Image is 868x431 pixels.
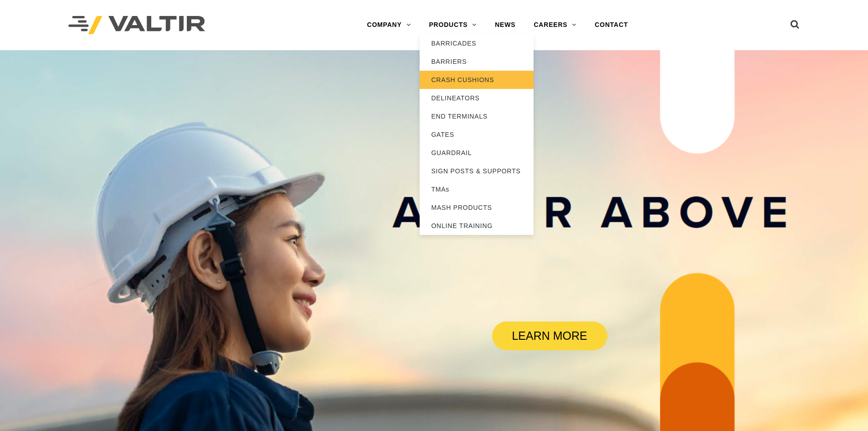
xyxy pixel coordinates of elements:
a: GATES [420,125,534,144]
a: ONLINE TRAINING [420,217,534,235]
a: DELINEATORS [420,89,534,107]
a: LEARN MORE [492,322,607,350]
a: END TERMINALS [420,107,534,125]
a: MASH PRODUCTS [420,198,534,217]
a: NEWS [486,16,524,34]
a: CRASH CUSHIONS [420,71,534,89]
a: TMAs [420,180,534,198]
img: Valtir [68,16,205,35]
a: BARRIERS [420,52,534,71]
a: PRODUCTS [420,16,486,34]
a: BARRICADES [420,34,534,52]
a: CAREERS [524,16,586,34]
a: COMPANY [358,16,420,34]
a: CONTACT [586,16,637,34]
a: GUARDRAIL [420,144,534,162]
a: SIGN POSTS & SUPPORTS [420,162,534,180]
